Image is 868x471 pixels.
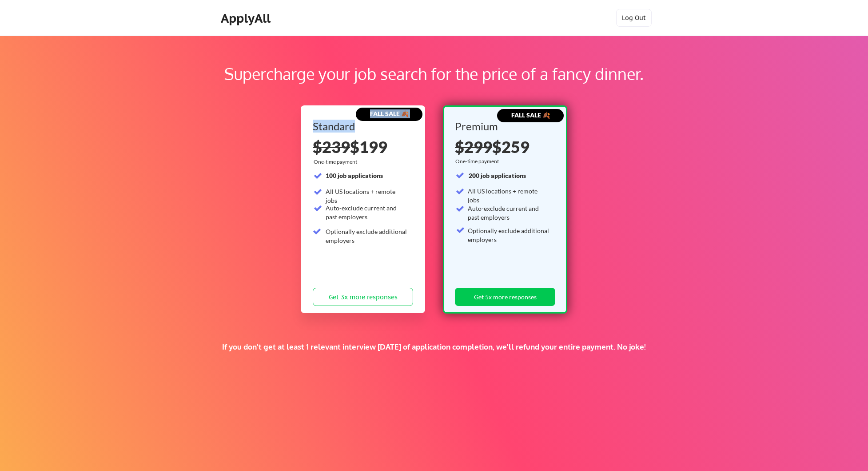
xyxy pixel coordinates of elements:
[154,342,714,352] div: If you don't get at least 1 relevant interview [DATE] of application completion, we'll refund you...
[455,121,552,132] div: Premium
[57,62,811,86] div: Supercharge your job search for the price of a fancy dinner.
[326,187,408,205] div: All US locations + remote jobs
[469,172,526,179] strong: 200 job applications
[616,9,652,27] button: Log Out
[326,227,408,245] div: Optionally exclude additional employers
[313,288,413,306] button: Get 3x more responses
[313,121,410,132] div: Standard
[314,158,360,165] div: One-time payment
[313,139,413,155] div: $199
[455,288,555,306] button: Get 5x more responses
[370,110,409,117] strong: FALL SALE 🍂
[313,137,350,157] s: $239
[511,111,550,119] strong: FALL SALE 🍂
[455,158,502,165] div: One-time payment
[468,204,550,221] div: Auto-exclude current and past employers
[455,137,492,157] s: $299
[326,172,383,179] strong: 100 job applications
[455,139,552,155] div: $259
[221,11,273,26] div: ApplyAll
[468,187,550,204] div: All US locations + remote jobs
[326,204,408,221] div: Auto-exclude current and past employers
[468,226,550,244] div: Optionally exclude additional employers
